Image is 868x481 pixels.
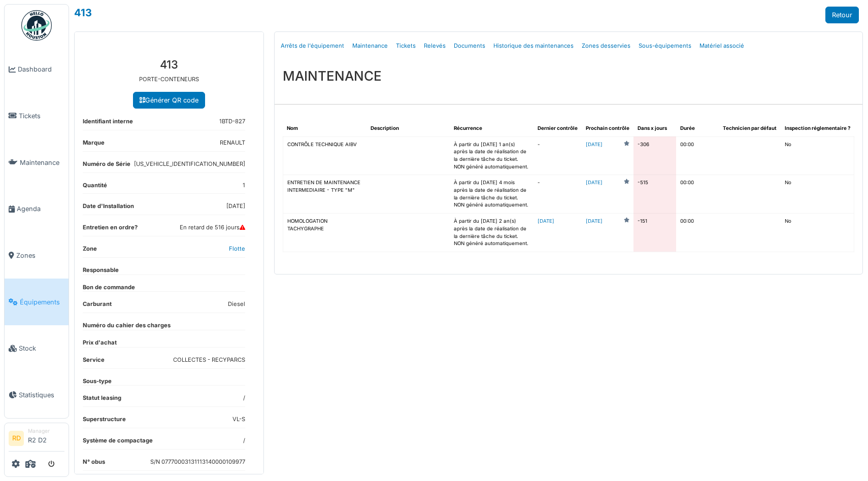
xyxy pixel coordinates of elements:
[228,300,245,308] dd: Diesel
[633,214,676,252] td: -151
[19,111,64,121] span: Tickets
[5,372,69,419] a: Statistiques
[83,283,135,292] dt: Bon de commande
[348,34,392,58] a: Maintenance
[5,232,69,279] a: Zones
[229,245,245,252] a: Flotte
[83,458,105,470] dt: N° obus
[83,139,105,151] dt: Marque
[538,218,554,224] a: [DATE]
[243,394,245,402] dd: /
[719,121,781,136] th: Technicien par défaut
[5,46,69,93] a: Dashboard
[83,160,130,173] dt: Numéro de Série
[5,139,69,186] a: Maintenance
[180,223,245,232] dd: En retard de 516 jours
[83,58,255,71] h3: 413
[243,436,245,445] dd: /
[83,75,255,84] p: PORTE-CONTENEURS
[533,121,582,136] th: Dernier contrôle
[283,214,366,252] td: HOMOLOGATION TACHYGRAPHE
[19,343,64,353] span: Stock
[134,160,245,168] dd: [US_VEHICLE_IDENTIFICATION_NUMBER]
[283,175,366,214] td: ENTRETIEN DE MAINTENANCE INTERMEDIAIRE - TYPE "M"
[83,223,138,236] dt: Entretien en ordre?
[676,121,719,136] th: Durée
[19,390,64,400] span: Statistiques
[133,92,205,109] a: Générer QR code
[20,297,64,307] span: Équipements
[450,175,533,214] td: À partir du [DATE] 4 mois après la date de réalisation de la dernière tâche du ticket. NON généré...
[582,121,633,136] th: Prochain contrôle
[586,179,603,187] a: [DATE]
[232,415,245,424] dd: VL-S
[277,34,348,58] a: Arrêts de l'équipement
[83,117,133,130] dt: Identifiant interne
[450,136,533,175] td: À partir du [DATE] 1 an(s) après la date de réalisation de la dernière tâche du ticket. NON génér...
[5,186,69,232] a: Agenda
[5,325,69,372] a: Stock
[150,458,245,466] dd: S/N 07770003131113140000109977
[21,10,52,41] img: Badge_color-CXgf-gQk.svg
[633,121,676,136] th: Dans x jours
[785,180,791,185] span: translation missing: fr.shared.no
[83,245,97,257] dt: Zone
[283,136,366,175] td: CONTRÔLE TECHNIQUE AIBV
[695,34,748,58] a: Matériel associé
[420,34,450,58] a: Relevés
[633,175,676,214] td: -515
[489,34,578,58] a: Historique des maintenances
[74,7,92,19] a: 413
[676,136,719,175] td: 00:00
[635,34,695,58] a: Sous-équipements
[450,34,489,58] a: Documents
[83,394,121,406] dt: Statut leasing
[28,427,64,435] div: Manager
[825,7,859,23] a: Retour
[586,141,603,149] a: [DATE]
[18,64,64,74] span: Dashboard
[533,136,582,175] td: -
[83,181,107,194] dt: Quantité
[9,431,24,446] li: RD
[781,121,854,136] th: Inspection réglementaire ?
[83,415,126,428] dt: Superstructure
[676,214,719,252] td: 00:00
[28,427,64,449] li: R2 D2
[5,93,69,140] a: Tickets
[450,121,533,136] th: Récurrence
[83,338,117,347] dt: Prix d'achat
[785,142,791,147] span: translation missing: fr.shared.no
[586,218,603,225] a: [DATE]
[17,204,64,214] span: Agenda
[83,300,112,313] dt: Carburant
[83,436,153,449] dt: Système de compactage
[243,181,245,190] dd: 1
[283,121,366,136] th: Nom
[633,136,676,175] td: -306
[16,251,64,260] span: Zones
[83,377,112,386] dt: Sous-type
[283,68,382,84] h3: MAINTENANCE
[20,158,64,167] span: Maintenance
[5,279,69,325] a: Équipements
[173,356,245,364] dd: COLLECTES - RECYPARCS
[220,139,245,147] dd: RENAULT
[9,427,64,452] a: RD ManagerR2 D2
[392,34,420,58] a: Tickets
[83,321,171,330] dt: Numéro du cahier des charges
[533,175,582,214] td: -
[578,34,635,58] a: Zones desservies
[676,175,719,214] td: 00:00
[83,356,105,368] dt: Service
[83,266,119,274] dt: Responsable
[450,214,533,252] td: À partir du [DATE] 2 an(s) après la date de réalisation de la dernière tâche du ticket. NON génér...
[219,117,245,126] dd: 1BTD-827
[785,218,791,224] span: translation missing: fr.shared.no
[83,202,134,215] dt: Date d'Installation
[226,202,245,211] dd: [DATE]
[366,121,450,136] th: Description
